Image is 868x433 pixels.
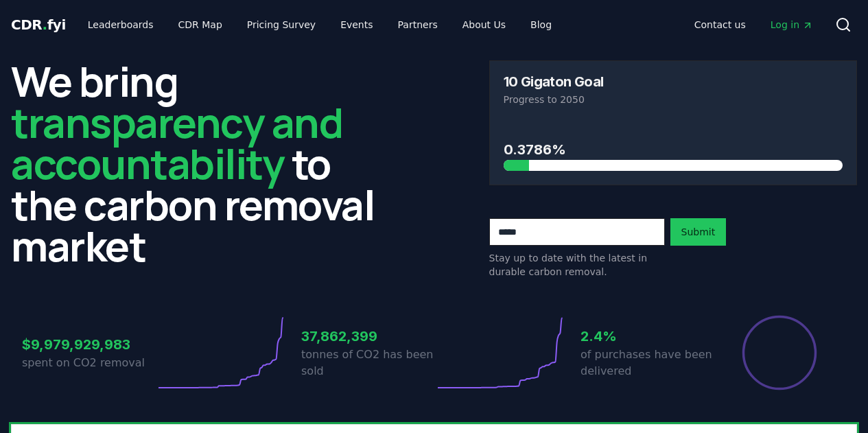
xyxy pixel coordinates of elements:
[489,251,665,279] p: Stay up to date with the latest in durable carbon removal.
[504,93,843,106] p: Progress to 2050
[683,12,757,37] a: Contact us
[11,15,66,34] a: CDR.fyi
[77,12,165,37] a: Leaderboards
[301,326,434,347] h3: 37,862,399
[771,18,813,32] span: Log in
[451,12,517,37] a: About Us
[43,16,47,33] span: .
[329,12,384,37] a: Events
[580,326,714,347] h3: 2.4%
[741,314,818,391] div: Percentage of sales delivered
[504,139,843,160] h3: 0.3786%
[760,12,824,37] a: Log in
[301,347,434,379] p: tonnes of CO2 has been sold
[11,94,342,191] span: transparency and accountability
[504,75,604,89] h3: 10 Gigaton Goal
[236,12,327,37] a: Pricing Survey
[22,334,155,355] h3: $9,979,929,983
[22,355,155,371] p: spent on CO2 removal
[11,60,379,266] h2: We bring to the carbon removal market
[387,12,449,37] a: Partners
[580,347,714,379] p: of purchases have been delivered
[519,12,563,37] a: Blog
[11,16,66,33] span: CDR fyi
[683,12,824,37] nav: Main
[670,218,727,246] button: Submit
[77,12,563,37] nav: Main
[167,12,233,37] a: CDR Map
